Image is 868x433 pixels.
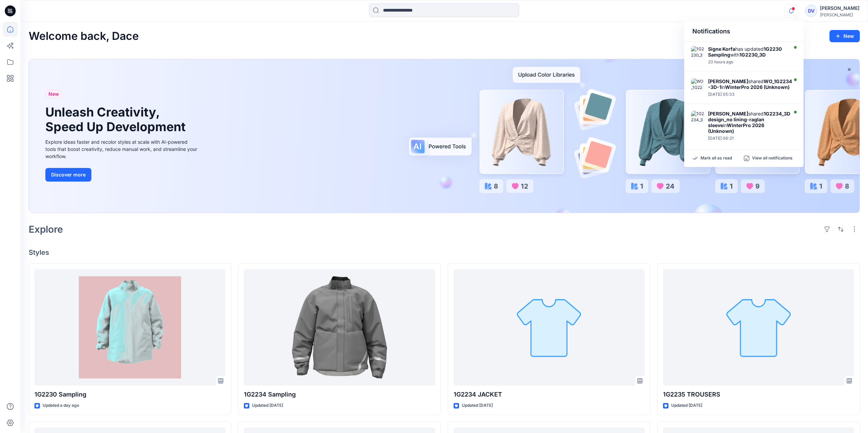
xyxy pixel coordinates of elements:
[708,111,748,117] strong: [PERSON_NAME]
[252,402,283,409] p: Updated [DATE]
[462,402,493,409] p: Updated [DATE]
[671,402,702,409] p: Updated [DATE]
[454,390,645,399] p: 1G2234 JACKET
[45,168,91,182] button: Discover more
[48,90,59,98] span: New
[708,78,793,90] div: shared in
[829,30,860,42] button: New
[45,168,199,182] a: Discover more
[820,4,859,12] div: [PERSON_NAME]
[805,5,817,17] div: DV
[820,12,859,17] div: [PERSON_NAME]
[34,390,225,399] p: 1G2230 Sampling
[29,30,139,43] h2: Welcome back, Dace
[45,105,189,134] h1: Unleash Creativity, Speed Up Development
[663,390,854,399] p: 1G2235 TROUSERS
[29,248,860,257] h4: Styles
[725,84,790,90] strong: WinterPro 2026 (Unknown)
[708,60,786,64] div: Thursday, September 11, 2025 13:25
[708,78,792,90] strong: WO_1G2234-3D-1
[708,46,782,58] strong: 1G2230 Sampling
[691,78,705,92] img: WO_1G2234-3D-1
[701,155,732,161] p: Mark all as read
[45,138,199,160] div: Explore ideas faster and recolor styles at scale with AI-powered tools that boost creativity, red...
[244,269,435,386] a: 1G2234 Sampling
[708,92,793,97] div: Wednesday, September 10, 2025 05:33
[752,155,793,161] p: View all notifications
[708,46,735,52] strong: Signe Korfa
[43,402,79,409] p: Updated a day ago
[708,46,786,58] div: has updated with
[454,269,645,386] a: 1G2234 JACKET
[34,269,225,386] a: 1G2230 Sampling
[684,21,804,42] div: Notifications
[708,122,764,134] strong: WinterPro 2026 (Unknown)
[691,46,705,60] img: 1G2230_3D
[708,111,790,128] strong: 1G2234_3D design_no lining-raglan sleeve
[708,136,790,141] div: Monday, September 08, 2025 06:21
[244,390,435,399] p: 1G2234 Sampling
[691,111,705,124] img: 1G2234_3D design_no lining-raglan sleeve
[739,52,766,58] strong: 1G2230_3D
[663,269,854,386] a: 1G2235 TROUSERS
[708,78,748,84] strong: [PERSON_NAME]
[29,224,63,235] h2: Explore
[708,111,790,134] div: shared in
